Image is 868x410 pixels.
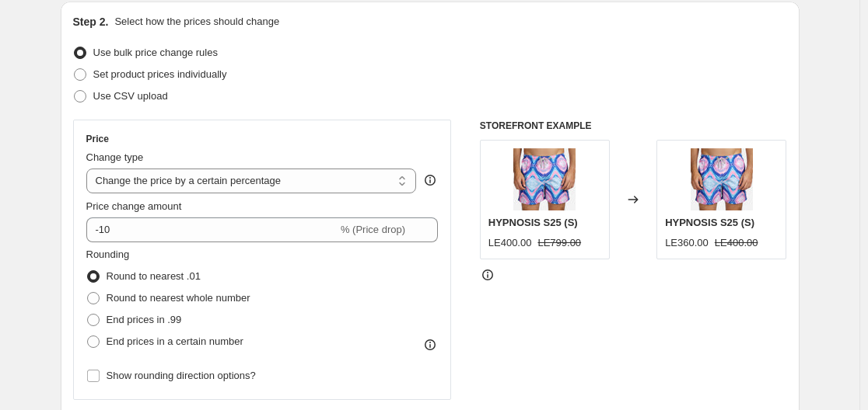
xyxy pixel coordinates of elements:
div: help [422,172,438,188]
span: Rounding [86,248,130,260]
span: LE400.00 [488,237,532,248]
span: % (Price drop) [341,224,405,235]
h3: Price [86,133,109,145]
span: End prices in a certain number [107,335,243,347]
span: End prices in .99 [107,314,182,325]
span: LE400.00 [715,237,758,248]
input: -15 [86,217,338,242]
span: Use CSV upload [93,90,168,102]
img: 913_5_80x.jpg [691,148,753,210]
span: LE799.00 [537,237,581,248]
span: LE360.00 [665,237,709,248]
span: Round to nearest .01 [107,270,201,282]
span: Round to nearest whole number [107,292,250,304]
span: Price change amount [86,200,182,212]
span: HYPNOSIS S25 (S) [488,217,578,228]
span: Use bulk price change rules [93,47,218,58]
span: Change type [86,151,144,163]
h6: STOREFRONT EXAMPLE [480,120,787,132]
span: Show rounding direction options? [107,370,256,381]
img: 913_5_80x.jpg [513,148,576,210]
h2: Step 2. [73,14,109,30]
span: Set product prices individually [93,68,227,80]
span: HYPNOSIS S25 (S) [665,217,754,228]
p: Select how the prices should change [114,14,279,30]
